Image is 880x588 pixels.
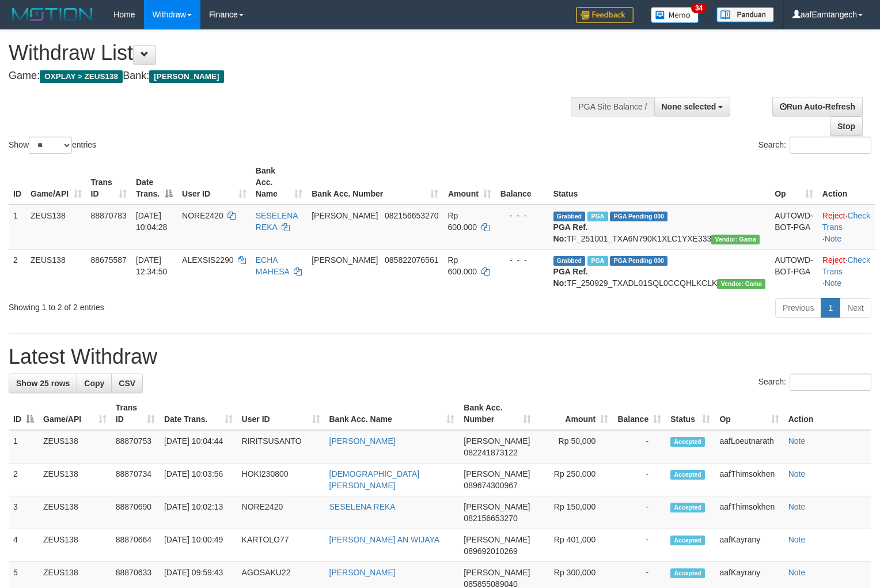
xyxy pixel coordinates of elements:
h1: Withdraw List [9,42,575,65]
div: PGA Site Balance / [571,97,654,116]
td: - [613,496,666,529]
td: aafThimsokhen [715,463,783,496]
td: [DATE] 10:03:56 [160,463,237,496]
a: [PERSON_NAME] [329,436,396,446]
th: ID [9,160,26,205]
td: 88870734 [111,463,160,496]
td: - [613,529,666,562]
td: RIRITSUSANTO [237,430,325,463]
td: KARTOLO77 [237,529,325,562]
span: [DATE] 12:34:50 [136,255,168,276]
span: Copy 089674300967 to clipboard [464,481,517,490]
th: Game/API: activate to sort column ascending [39,397,111,430]
label: Search: [758,374,871,391]
td: ZEUS138 [26,205,86,250]
a: [DEMOGRAPHIC_DATA][PERSON_NAME] [329,469,420,490]
td: 1 [9,430,39,463]
span: Accepted [670,503,705,512]
span: [PERSON_NAME] [464,535,530,544]
td: ZEUS138 [39,529,111,562]
td: 88870690 [111,496,160,529]
span: Marked by aafpengsreynich [587,256,608,266]
span: [PERSON_NAME] [149,70,223,83]
th: Action [818,160,875,205]
a: 1 [821,298,840,318]
span: Marked by aafanarl [587,212,608,221]
span: [PERSON_NAME] [312,255,378,265]
td: 2 [9,249,26,293]
td: 3 [9,496,39,529]
a: Note [825,234,842,243]
td: Rp 50,000 [536,430,613,463]
td: [DATE] 10:00:49 [160,529,237,562]
span: Vendor URL: https://trx31.1velocity.biz [717,279,765,289]
h1: Latest Withdraw [9,345,871,368]
td: TF_251001_TXA6N790K1XLC1YXE333 [549,205,771,250]
td: ZEUS138 [39,463,111,496]
td: Rp 401,000 [536,529,613,562]
td: Rp 250,000 [536,463,613,496]
span: OXPLAY > ZEUS138 [40,70,123,83]
span: Copy 085822076561 to clipboard [385,255,438,265]
h4: Game: Bank: [9,70,575,82]
a: Check Trans [822,255,870,276]
span: Rp 600.000 [447,211,477,232]
th: Amount: activate to sort column ascending [536,397,613,430]
span: [PERSON_NAME] [464,469,530,478]
span: None selected [662,102,716,111]
td: - [613,463,666,496]
span: PGA Pending [610,212,667,221]
a: Note [788,568,806,577]
span: [PERSON_NAME] [312,211,378,220]
td: - [613,430,666,463]
a: Reject [822,211,845,220]
td: 88870664 [111,529,160,562]
span: [PERSON_NAME] [464,436,530,446]
div: Showing 1 to 2 of 2 entries [9,297,358,313]
a: ECHA MAHESA [256,255,289,276]
th: Op: activate to sort column ascending [715,397,783,430]
th: Balance [496,160,549,205]
th: Bank Acc. Number: activate to sort column ascending [307,160,443,205]
a: Next [840,298,871,318]
span: Grabbed [553,212,586,221]
a: Reject [822,255,845,265]
a: Check Trans [822,211,870,232]
span: Rp 600.000 [447,255,477,276]
img: Feedback.jpg [576,7,634,23]
th: Status [549,160,771,205]
img: panduan.png [716,7,774,22]
span: Accepted [670,536,705,545]
td: NORE2420 [237,496,325,529]
td: · · [818,205,875,250]
span: 34 [691,3,707,13]
a: SESELENA REKA [256,211,298,232]
span: Copy 082156653270 to clipboard [385,211,438,220]
th: Date Trans.: activate to sort column ascending [160,397,237,430]
span: Accepted [670,437,705,447]
span: Show 25 rows [16,379,70,388]
a: Note [788,469,806,478]
td: ZEUS138 [26,249,86,293]
img: Button%20Memo.svg [651,7,699,23]
b: PGA Ref. No: [553,223,588,243]
span: [PERSON_NAME] [464,502,530,511]
input: Search: [790,374,871,391]
td: HOKI230800 [237,463,325,496]
td: 2 [9,463,39,496]
th: Trans ID: activate to sort column ascending [86,160,131,205]
label: Search: [758,137,871,154]
a: [PERSON_NAME] [329,568,396,577]
th: Status: activate to sort column ascending [666,397,715,430]
span: NORE2420 [182,211,223,220]
a: [PERSON_NAME] AN WIJAYA [329,535,440,544]
th: Date Trans.: activate to sort column descending [131,160,177,205]
span: Copy 082156653270 to clipboard [464,514,517,523]
a: SESELENA REKA [329,502,396,511]
td: 1 [9,205,26,250]
td: Rp 150,000 [536,496,613,529]
td: 88870753 [111,430,160,463]
th: Game/API: activate to sort column ascending [26,160,86,205]
a: Note [788,535,806,544]
span: 88870783 [91,211,127,220]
